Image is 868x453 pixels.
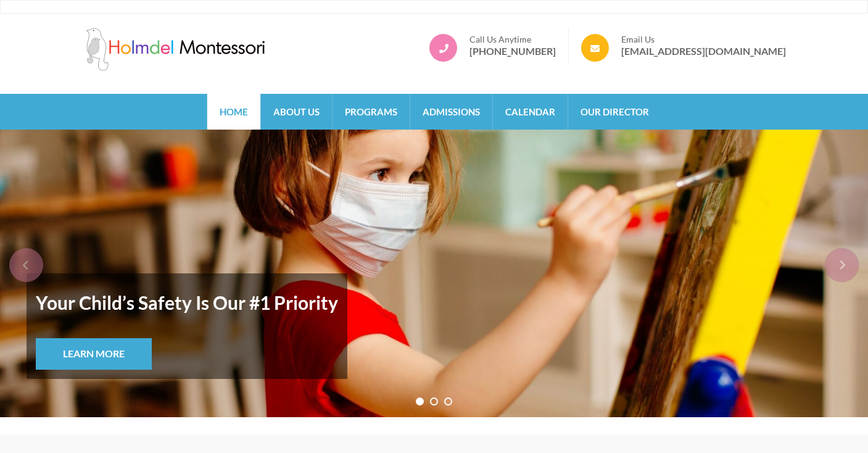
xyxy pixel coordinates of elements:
[469,34,556,45] span: Call Us Anytime
[9,248,43,282] div: prev
[410,94,492,130] a: Admissions
[621,34,786,45] span: Email Us
[469,45,556,57] a: [PHONE_NUMBER]
[36,338,152,370] a: Learn More
[621,45,786,57] a: [EMAIL_ADDRESS][DOMAIN_NAME]
[568,94,661,130] a: Our Director
[333,94,410,130] a: Programs
[825,248,859,282] div: next
[261,94,332,130] a: About Us
[493,94,568,130] a: Calendar
[36,283,338,322] strong: Your Child’s Safety Is Our #1 Priority
[207,94,260,130] a: Home
[83,28,268,71] img: Holmdel Montessori School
